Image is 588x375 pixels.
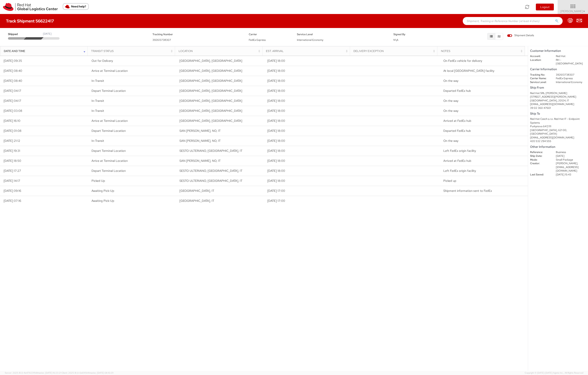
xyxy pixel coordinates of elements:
span: VIENNA, AT [179,99,242,103]
div: 420 532 294 555 [530,139,586,143]
div: [DATE] [43,32,52,36]
div: [EMAIL_ADDRESS][DOMAIN_NAME] [530,136,586,140]
div: [GEOGRAPHIC_DATA], 621 00, [GEOGRAPHIC_DATA] [530,128,586,136]
span: Arrived at FedEx hub [443,159,471,163]
span: Arrive at Terminal Location [92,119,128,123]
span: VIENNA, AT [179,119,242,123]
span: Picked Up [92,179,105,183]
td: [DATE] 18:00 [264,116,352,126]
span: Left FedEx origin facility [443,149,476,153]
td: [DATE] 18:00 [264,56,352,66]
span: MILAN, IT [179,199,214,203]
span: At local FedEx facility [443,69,494,73]
td: [DATE] 18:00 [264,156,352,166]
div: Date and Time [4,49,86,53]
span: Awaiting Pick-Up [92,199,114,203]
div: [EMAIL_ADDRESS][DOMAIN_NAME] [530,102,586,106]
span: [PERSON_NAME], [556,162,578,165]
span: International Economy [297,38,323,42]
span: ▼ [583,10,585,13]
button: Need help? [63,3,89,10]
div: Location [179,49,261,53]
h5: Tracking Number [152,33,243,36]
span: SESTO ULTERIANO, MI, IT [179,169,242,173]
span: On the way [443,99,458,103]
span: Out for Delivery [92,59,113,63]
dt: Ship Date: [527,154,553,158]
span: N\A [393,38,398,42]
span: master, [DATE] 10:23:21 [37,371,61,374]
span: VIENNA, AT [179,109,242,113]
label: Shipment Details [507,34,534,38]
span: In-Transit [92,99,104,103]
h5: Carrier [249,33,291,36]
dt: Reference: [527,150,553,154]
span: SYROVICE, CZ [179,69,242,73]
span: Depart Terminal Location [92,129,126,133]
span: On the way [443,109,458,113]
span: Arrived at FedEx hub [443,119,471,123]
dt: Creator: [527,162,553,165]
span: Server: 2025.18.0-4e47823f9d1 [5,371,61,374]
span: Awaiting Pick-Up [92,189,114,193]
div: Notes [441,49,523,53]
span: On FedEx vehicle for delivery [443,59,482,63]
span: [PERSON_NAME] [560,9,585,13]
dt: Service Level: [527,80,553,84]
span: SAN PIETRO MOSEZZO, NO, IT [179,139,221,143]
h5: Service Level [297,33,387,36]
td: [DATE] 18:00 [264,136,352,146]
span: Arrive at Terminal Location [92,159,128,163]
div: [STREET_ADDRESS][PERSON_NAME] [530,95,586,99]
div: Delivery Exception [353,49,436,53]
button: Logout [536,4,554,10]
span: Depart Terminal Location [92,149,126,153]
span: Departed FedEx hub [443,129,471,133]
dt: Account: [527,54,553,58]
input: Shipment, Tracking or Reference Number (at least 4 chars) [463,17,563,25]
span: SYROVICE, CZ [179,79,242,83]
span: Shipment Details [507,34,534,37]
span: SAN PIETRO MOSEZZO, NO, IT [179,129,221,133]
td: [DATE] 18:00 [264,176,352,186]
td: [DATE] 17:00 [264,186,352,196]
dt: Last Saved: [527,173,553,177]
span: Arrive at Terminal Location [92,69,128,73]
td: [DATE] 18:00 [264,126,352,136]
td: [DATE] 18:00 [264,96,352,106]
td: [DATE] 18:00 [264,66,352,76]
span: Client: 2025.18.0-0e69584 [62,371,113,374]
span: MILAN, IT [179,189,214,193]
span: Departed FedEx hub [443,89,471,93]
div: [GEOGRAPHIC_DATA], 20124, IT [530,99,586,103]
span: SYROVICE, CZ [179,59,242,63]
span: In-Transit [92,109,104,113]
td: [DATE] 18:00 [264,166,352,176]
div: Red Hat Czech s.r.o. Red Hat IT - Endpoint Systems [530,117,586,125]
dt: Tracking No: [527,73,553,77]
span: On the way [443,139,458,143]
h5: Signed By [393,33,436,36]
span: SESTO ULTERIANO, MI, IT [179,179,242,183]
h5: Carrier Information [530,68,586,71]
td: [DATE] 18:00 [264,146,352,156]
span: In-Transit [92,139,104,143]
h5: Ship From [530,86,586,89]
div: Est. Arrival [266,49,348,53]
span: VIENNA, AT [179,89,242,93]
span: FedEx Express [249,38,266,42]
dt: Carrier Name: [527,77,553,80]
span: Depart Terminal Location [92,89,126,93]
td: [DATE] 18:00 [264,86,352,96]
span: Shipment information sent to FedEx [443,189,492,193]
td: [DATE] 18:00 [264,76,352,86]
span: In-Transit [92,79,104,83]
h4: Track Shipment 56622417 [6,19,54,23]
div: Purkynova 647/111 [530,125,586,128]
span: SAN PIETRO MOSEZZO, NO, IT [179,159,221,163]
dt: Mode: [527,158,553,162]
div: Red Hat SRL [PERSON_NAME] [530,91,586,95]
h5: Other Information [530,145,586,149]
span: master, [DATE] 08:10:29 [89,371,113,374]
div: Transit Status [91,49,174,53]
